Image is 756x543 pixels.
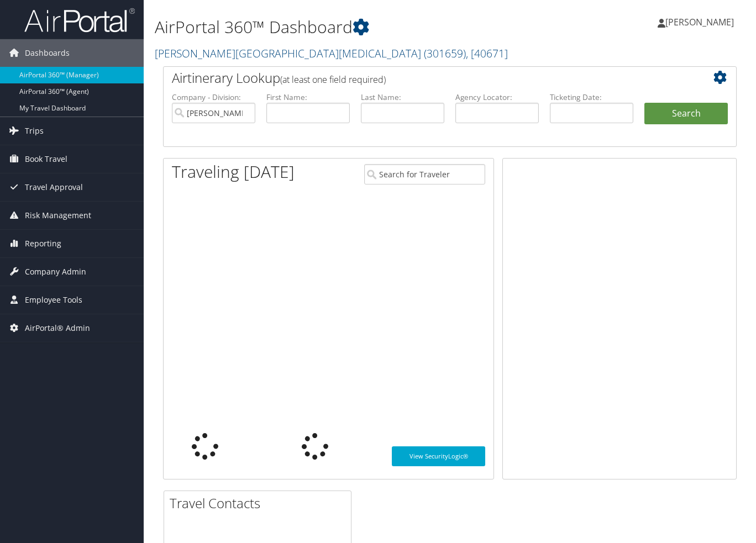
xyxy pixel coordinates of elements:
label: Last Name: [361,92,444,103]
span: [PERSON_NAME] [665,16,734,28]
span: Company Admin [25,258,86,286]
h1: AirPortal 360™ Dashboard [155,15,548,39]
button: Search [644,103,728,125]
label: Agency Locator: [455,92,539,103]
a: View SecurityLogic® [392,446,485,466]
span: Book Travel [25,145,67,173]
span: AirPortal® Admin [25,314,90,342]
h2: Travel Contacts [170,494,351,513]
span: Dashboards [25,39,70,67]
span: Travel Approval [25,173,83,201]
h2: Airtinerary Lookup [172,68,680,87]
label: Company - Division: [172,92,255,103]
span: , [ 40671 ] [466,46,508,61]
span: Reporting [25,230,61,257]
span: (at least one field required) [280,73,386,86]
label: First Name: [266,92,350,103]
label: Ticketing Date: [550,92,633,103]
span: Employee Tools [25,286,82,314]
a: [PERSON_NAME][GEOGRAPHIC_DATA][MEDICAL_DATA] [155,46,508,61]
img: airportal-logo.png [24,7,135,33]
h1: Traveling [DATE] [172,160,295,183]
span: Trips [25,117,44,145]
a: [PERSON_NAME] [658,6,745,39]
input: Search for Traveler [364,164,485,184]
span: ( 301659 ) [424,46,466,61]
span: Risk Management [25,202,91,229]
